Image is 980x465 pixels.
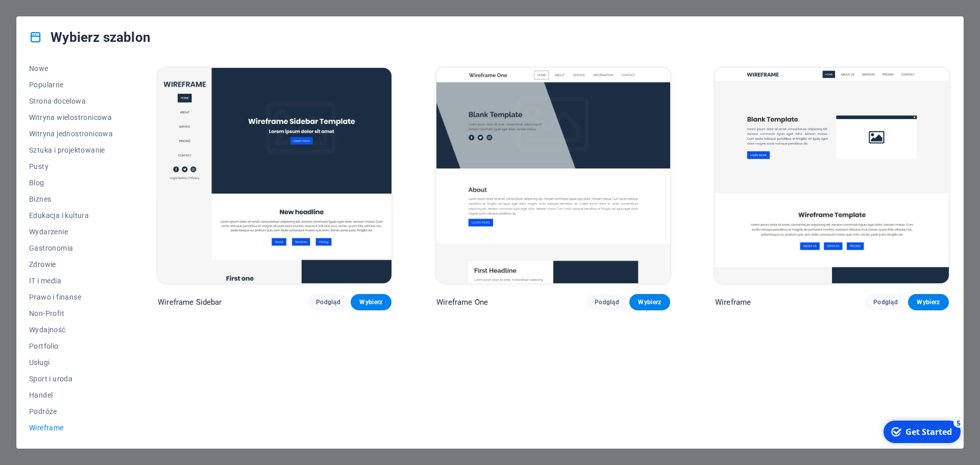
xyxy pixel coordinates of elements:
[29,240,113,256] button: Gastronomia
[29,146,113,154] span: Sztuka i projektowanie
[29,195,113,203] span: Biznes
[29,256,113,273] button: Zdrowie
[29,354,113,371] button: Usługi
[29,175,113,191] button: Blog
[873,298,898,306] span: Podgląd
[916,298,941,306] span: Wybierz
[359,298,383,306] span: Wybierz
[29,326,113,334] span: Wydajność
[29,273,113,289] button: IT i media
[715,297,751,307] p: Wireframe
[29,289,113,305] button: Prawo i finanse
[595,298,619,306] span: Podgląd
[29,191,113,207] button: Biznes
[29,207,113,224] button: Edukacja i kultura
[29,29,151,45] h4: Wybierz szablon
[158,68,391,283] img: Wireframe Sidebar
[436,297,488,307] p: Wireframe One
[29,260,113,268] span: Zdrowie
[158,297,222,307] p: Wireframe Sidebar
[29,81,113,89] span: Popularne
[29,338,113,354] button: Portfolio
[6,4,83,27] div: Get Started 5 items remaining, 0% complete
[29,322,113,338] button: Wydajność
[29,228,113,236] span: Wydarzenie
[29,424,113,432] span: Wireframe
[29,77,113,93] button: Popularne
[29,60,113,77] button: Nowe
[586,294,627,310] button: Podgląd
[308,294,349,310] button: Podgląd
[715,68,949,283] img: Wireframe
[29,142,113,158] button: Sztuka i projektowanie
[29,277,113,285] span: IT i media
[908,294,949,310] button: Wybierz
[29,403,113,420] button: Podróże
[29,109,113,126] button: Witryna wielostronicowa
[29,358,113,366] span: Usługi
[29,162,113,170] span: Pusty
[351,294,391,310] button: Wybierz
[29,391,113,399] span: Handel
[436,68,670,283] img: Wireframe One
[29,387,113,403] button: Handel
[29,309,113,317] span: Non-Profit
[638,298,662,306] span: Wybierz
[629,294,670,310] button: Wybierz
[29,342,113,350] span: Portfolio
[29,407,113,415] span: Podróże
[29,130,113,138] span: Witryna jednostronicowa
[29,305,113,322] button: Non-Profit
[29,375,113,383] span: Sport i uroda
[29,93,113,109] button: Strona docelowa
[29,293,113,301] span: Prawo i finanse
[29,371,113,387] button: Sport i uroda
[29,97,113,105] span: Strona docelowa
[28,10,74,21] div: Get Started
[29,113,113,121] span: Witryna wielostronicowa
[29,224,113,240] button: Wydarzenie
[29,244,113,252] span: Gastronomia
[865,294,906,310] button: Podgląd
[76,1,86,11] div: 5
[29,64,113,72] span: Nowe
[29,158,113,175] button: Pusty
[29,126,113,142] button: Witryna jednostronicowa
[29,179,113,187] span: Blog
[316,298,340,306] span: Podgląd
[29,211,113,219] span: Edukacja i kultura
[29,420,113,436] button: Wireframe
